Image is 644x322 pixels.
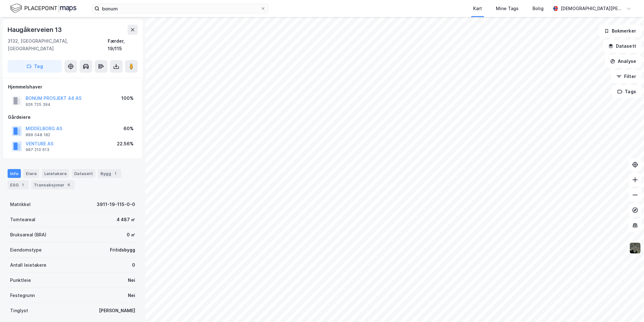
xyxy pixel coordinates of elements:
div: 0 ㎡ [127,231,135,239]
div: [DEMOGRAPHIC_DATA][PERSON_NAME] [561,5,624,12]
div: 22.56% [117,140,134,148]
div: Kart [473,5,482,12]
div: 1 [20,182,26,188]
div: Eiere [23,169,39,178]
div: Punktleie [10,276,31,284]
div: ESG [8,180,29,189]
div: Matrikkel [10,201,31,208]
div: Bygg [98,169,121,178]
div: Fritidsbygg [110,246,135,254]
div: Hjemmelshaver [8,83,137,91]
button: Datasett [603,40,641,52]
div: 60% [123,125,134,132]
div: 100% [121,94,134,102]
img: logo.f888ab2527a4732fd821a326f86c7f29.svg [10,3,76,14]
div: 1 [112,170,119,177]
div: Bolig [533,5,544,12]
div: Tinglyst [10,307,28,314]
div: Info [8,169,21,178]
div: Mine Tags [496,5,519,12]
div: Tomteareal [10,216,35,223]
div: Leietakere [42,169,69,178]
div: Haugåkerveien 13 [8,25,63,35]
button: Tags [612,85,641,98]
button: Bokmerker [599,25,641,37]
div: Gårdeiere [8,113,137,121]
div: 6 [66,182,72,188]
div: Nei [128,276,135,284]
div: Bruksareal (BRA) [10,231,46,239]
div: Eiendomstype [10,246,42,254]
div: 3911-19-115-0-0 [97,201,135,208]
div: Datasett [72,169,95,178]
div: Færder, 19/115 [108,37,138,52]
button: Filter [611,70,641,83]
div: Transaksjoner [31,180,75,189]
iframe: Chat Widget [612,292,644,322]
button: Tag [8,60,62,73]
button: Analyse [605,55,641,68]
div: Antall leietakere [10,261,46,269]
div: Festegrunn [10,292,35,299]
div: 889 048 182 [26,132,50,137]
div: Nei [128,292,135,299]
div: 3132, [GEOGRAPHIC_DATA], [GEOGRAPHIC_DATA] [8,37,108,52]
div: [PERSON_NAME] [99,307,135,314]
div: 987 210 613 [26,147,49,152]
div: 0 [132,261,135,269]
div: 926 725 394 [26,102,51,107]
img: 9k= [629,242,641,254]
div: 4 487 ㎡ [117,216,135,223]
input: Søk på adresse, matrikkel, gårdeiere, leietakere eller personer [99,4,261,13]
